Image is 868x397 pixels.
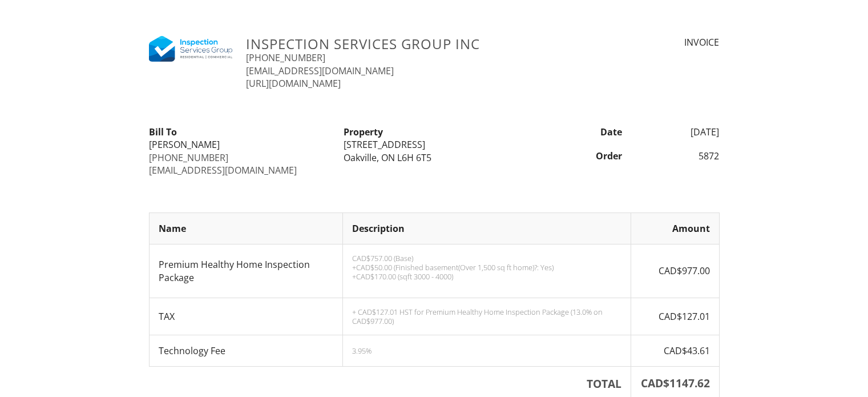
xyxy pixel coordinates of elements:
[149,36,233,62] img: Isg-Logo-Full-Colour-RGB-1000px_72ppi.png
[631,212,719,244] th: Amount
[629,150,726,162] div: 5872
[352,307,622,326] div: + CAD$127.01 HST for Premium Healthy Home Inspection Package (13.0% on CAD$977.00)
[344,138,524,151] div: [STREET_ADDRESS]
[531,126,629,138] div: Date
[246,36,573,51] h3: Inspection Services Group Inc
[149,138,330,151] div: [PERSON_NAME]
[149,212,342,244] th: Name
[631,244,719,298] td: CAD$977.00
[149,335,342,366] td: Technology Fee
[159,258,310,283] span: Premium Healthy Home Inspection Package
[631,335,719,366] td: CAD$43.61
[246,77,341,90] a: [URL][DOMAIN_NAME]
[149,151,228,164] a: [PHONE_NUMBER]
[352,346,622,355] div: 3.95%
[246,51,325,64] a: [PHONE_NUMBER]
[629,126,726,138] div: [DATE]
[352,254,622,281] p: CAD$757.00 (Base) +CAD$50.00 (Finished basement(Over 1,500 sq ft home)?: Yes) +CAD$170.00 (sqft 3...
[531,150,629,162] div: Order
[149,298,342,335] td: TAX
[149,164,297,177] a: [EMAIL_ADDRESS][DOMAIN_NAME]
[344,126,383,138] strong: Property
[631,298,719,335] td: CAD$127.01
[149,126,177,138] strong: Bill To
[587,36,719,49] div: INVOICE
[342,212,631,244] th: Description
[246,65,394,77] a: [EMAIL_ADDRESS][DOMAIN_NAME]
[344,151,524,164] div: Oakville, ON L6H 6T5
